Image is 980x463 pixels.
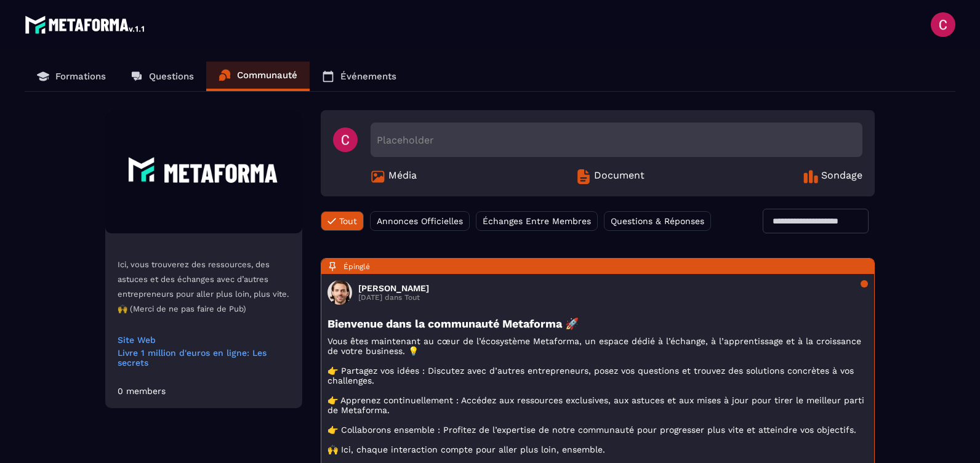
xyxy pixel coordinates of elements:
[118,62,206,91] a: Questions
[118,335,290,345] a: Site Web
[358,293,429,302] p: [DATE] dans Tout
[55,71,106,82] p: Formations
[377,216,463,226] span: Annonces Officielles
[594,169,645,184] span: Document
[105,110,302,233] img: Community background
[149,71,194,82] p: Questions
[340,71,396,82] p: Événements
[327,317,868,330] h3: Bienvenue dans la communauté Metaforma 🚀
[237,70,297,81] p: Communauté
[483,216,591,226] span: Échanges Entre Membres
[25,12,147,37] img: logo
[611,216,704,226] span: Questions & Réponses
[388,169,417,184] span: Média
[118,348,290,368] a: Livre 1 million d'euros en ligne: Les secrets
[118,386,166,396] div: 0 members
[339,216,357,226] span: Tout
[206,62,310,91] a: Communauté
[118,257,290,316] p: Ici, vous trouverez des ressources, des astuces et des échanges avec d’autres entrepreneurs pour ...
[25,62,118,91] a: Formations
[310,62,409,91] a: Événements
[821,169,862,184] span: Sondage
[343,262,370,271] span: Épinglé
[371,123,862,157] div: Placeholder
[358,283,429,293] h3: [PERSON_NAME]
